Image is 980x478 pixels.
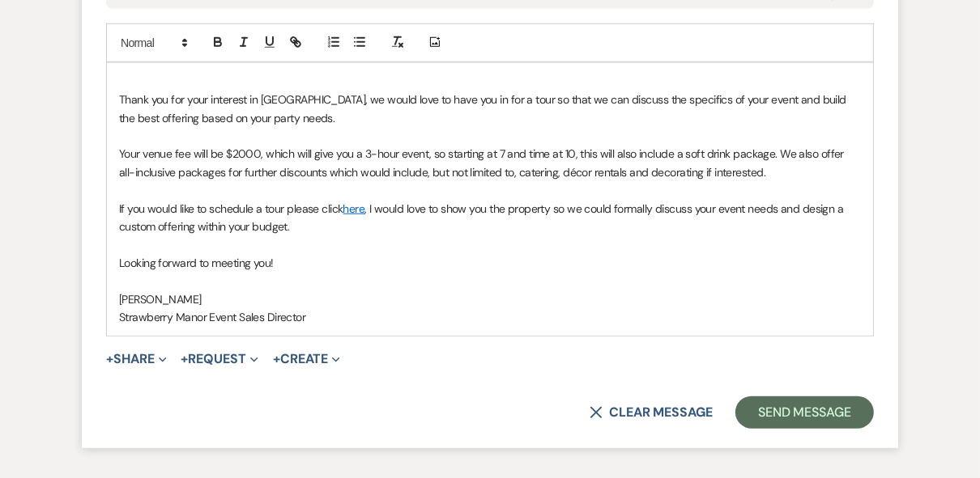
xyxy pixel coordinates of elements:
p: If you would like to schedule a tour please click , I would love to show you the property so we c... [119,200,861,236]
span: + [181,353,189,366]
button: Request [181,353,258,366]
a: here [343,201,365,216]
p: Thank you for your interest in [GEOGRAPHIC_DATA], we would love to have you in for a tour so that... [119,91,861,127]
button: Create [273,353,340,366]
span: + [106,353,113,366]
button: Clear message [590,406,713,419]
p: Your venue fee will be $2000, which will give you a 3-hour event, so starting at 7 and time at 10... [119,145,861,181]
p: Strawberry Manor Event Sales Director [119,308,861,326]
button: Share [106,353,167,366]
span: + [273,353,280,366]
p: [PERSON_NAME] [119,290,861,308]
p: Looking forward to meeting you! [119,254,861,272]
button: Send Message [735,396,874,429]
